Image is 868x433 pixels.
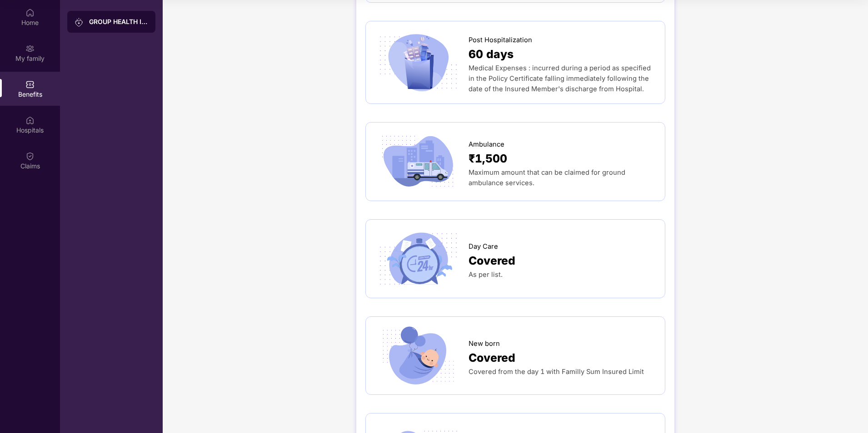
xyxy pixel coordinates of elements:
span: As per list. [469,271,503,279]
span: Post Hospitalization [469,35,532,45]
span: Medical Expenses : incurred during a period as specified in the Policy Certificate falling immedi... [469,64,651,93]
img: svg+xml;base64,PHN2ZyB3aWR0aD0iMjAiIGhlaWdodD0iMjAiIHZpZXdCb3g9IjAgMCAyMCAyMCIgZmlsbD0ibm9uZSIgeG... [25,44,35,53]
img: icon [375,229,461,289]
div: GROUP HEALTH INSURANCE [89,17,148,26]
img: svg+xml;base64,PHN2ZyBpZD0iQmVuZWZpdHMiIHhtbG5zPSJodHRwOi8vd3d3LnczLm9yZy8yMDAwL3N2ZyIgd2lkdGg9Ij... [25,80,35,89]
span: New born [469,339,500,349]
span: 60 days [469,45,514,63]
span: Ambulance [469,139,504,150]
span: ₹1,500 [469,150,507,167]
span: Day Care [469,241,498,252]
img: icon [375,33,461,93]
span: Covered from the day 1 with Familly Sum Insured Limit [469,368,644,376]
img: svg+xml;base64,PHN2ZyBpZD0iSG9tZSIgeG1sbnM9Imh0dHA6Ly93d3cudzMub3JnLzIwMDAvc3ZnIiB3aWR0aD0iMjAiIG... [25,8,35,17]
img: icon [375,326,461,386]
img: svg+xml;base64,PHN2ZyB3aWR0aD0iMjAiIGhlaWdodD0iMjAiIHZpZXdCb3g9IjAgMCAyMCAyMCIgZmlsbD0ibm9uZSIgeG... [75,18,84,27]
span: Maximum amount that can be claimed for ground ambulance services. [469,168,625,187]
img: svg+xml;base64,PHN2ZyBpZD0iSG9zcGl0YWxzIiB4bWxucz0iaHR0cDovL3d3dy53My5vcmcvMjAwMC9zdmciIHdpZHRoPS... [25,116,35,125]
span: Covered [469,252,515,270]
img: icon [375,132,461,192]
span: Covered [469,349,515,367]
img: svg+xml;base64,PHN2ZyBpZD0iQ2xhaW0iIHhtbG5zPSJodHRwOi8vd3d3LnczLm9yZy8yMDAwL3N2ZyIgd2lkdGg9IjIwIi... [25,152,35,161]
